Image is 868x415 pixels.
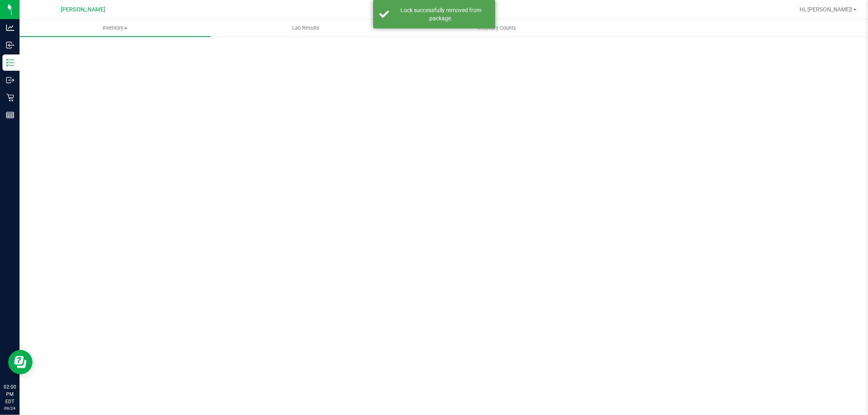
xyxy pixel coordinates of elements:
p: 09/24 [4,405,16,411]
inline-svg: Reports [6,111,14,119]
inline-svg: Retail [6,93,14,102]
inline-svg: Inventory [6,59,14,67]
span: Inventory [20,24,210,32]
div: Lock successfully removed from package. [394,6,489,22]
a: Lab Results [210,20,401,37]
span: Inventory Counts [467,24,527,32]
inline-svg: Analytics [6,24,14,32]
span: Lab Results [281,24,330,32]
span: [PERSON_NAME] [61,6,105,13]
a: Inventory Counts [401,20,592,37]
iframe: Resource center [8,350,33,374]
a: Inventory [20,20,210,37]
span: Hi, [PERSON_NAME]! [800,6,853,13]
inline-svg: Inbound [6,41,14,49]
inline-svg: Outbound [6,76,14,84]
p: 02:00 PM EDT [4,383,16,405]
